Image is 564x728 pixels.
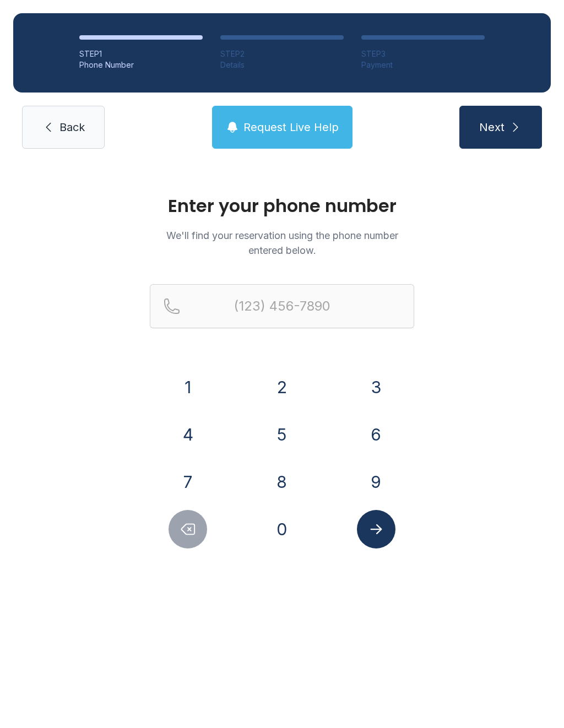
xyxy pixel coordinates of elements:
[220,48,344,59] div: STEP 2
[150,228,414,258] p: We'll find your reservation using the phone number entered below.
[357,463,395,501] button: 9
[169,415,207,454] button: 4
[357,415,395,454] button: 6
[79,59,203,70] div: Phone Number
[150,197,414,215] h1: Enter your phone number
[263,415,301,454] button: 5
[479,119,505,135] span: Next
[150,284,414,328] input: Reservation phone number
[169,463,207,501] button: 7
[243,119,339,135] span: Request Live Help
[263,463,301,501] button: 8
[357,368,395,406] button: 3
[361,59,485,70] div: Payment
[357,510,395,548] button: Submit lookup form
[169,368,207,406] button: 1
[220,59,344,70] div: Details
[361,48,485,59] div: STEP 3
[263,510,301,548] button: 0
[263,368,301,406] button: 2
[59,119,85,135] span: Back
[169,510,207,548] button: Delete number
[79,48,203,59] div: STEP 1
